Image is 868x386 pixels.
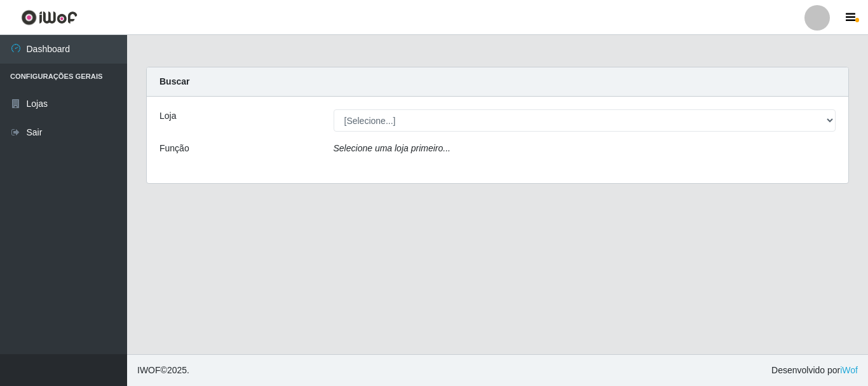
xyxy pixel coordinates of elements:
span: IWOF [137,365,161,375]
i: Selecione uma loja primeiro... [334,143,451,153]
span: Desenvolvido por [771,364,858,377]
img: CoreUI Logo [21,10,78,25]
a: iWof [840,365,858,375]
label: Função [159,142,189,155]
strong: Buscar [159,76,189,86]
label: Loja [159,109,176,123]
span: © 2025 . [137,364,189,377]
